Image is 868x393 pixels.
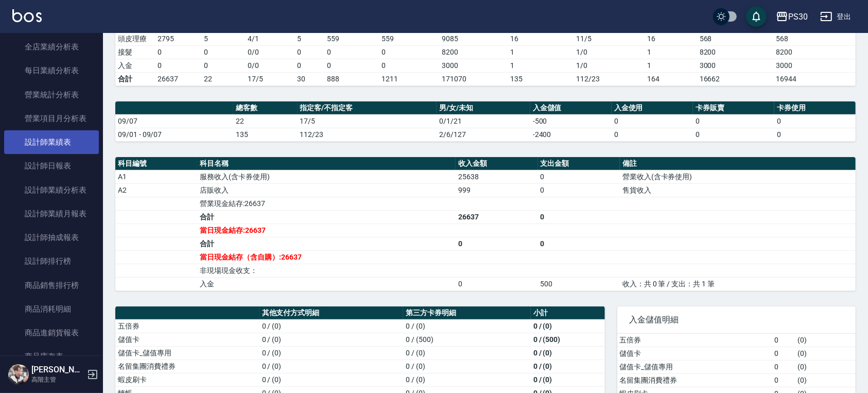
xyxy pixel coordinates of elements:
a: 設計師業績表 [4,130,99,154]
td: 1 / 0 [574,59,645,72]
a: 每日業績分析表 [4,59,99,82]
td: 5 [294,32,325,45]
td: 當日現金結存（含自購）:26637 [197,250,456,264]
th: 指定客/不指定客 [298,101,437,115]
td: 入金 [197,277,456,291]
td: 0 [772,347,795,360]
h5: [PERSON_NAME] [31,365,84,375]
td: 1211 [379,72,439,86]
th: 入金儲值 [530,101,612,115]
td: 五倍券 [115,319,259,333]
button: save [746,6,767,27]
td: ( 0 ) [795,360,856,373]
div: PS30 [788,10,808,23]
td: 1 / 0 [574,45,645,59]
td: 8200 [439,45,508,59]
th: 卡券販賣 [693,101,774,115]
td: 0 [155,59,201,72]
span: 入金儲值明細 [630,315,843,325]
td: 3000 [697,59,774,72]
td: 0 / 0 [245,45,294,59]
td: 0 / (0) [403,319,531,333]
td: 16662 [697,72,774,86]
td: 0 / (0) [259,333,404,346]
th: 入金使用 [612,101,693,115]
td: 0 / 0 [245,59,294,72]
td: 0 / (0) [531,373,605,386]
a: 營業項目月分析表 [4,107,99,130]
td: ( 0 ) [795,334,856,347]
td: 0 [772,334,795,347]
td: 568 [697,32,774,45]
a: 商品銷售排行榜 [4,274,99,297]
td: 16 [645,32,697,45]
th: 卡券使用 [774,101,856,115]
td: 0 [538,210,620,224]
td: A2 [115,183,197,197]
td: 當日現金結存:26637 [197,224,456,237]
table: a dense table [115,157,856,291]
td: 非現場現金收支： [197,264,456,277]
td: 8200 [697,45,774,59]
td: 合計 [197,210,456,224]
td: 0 / (0) [259,346,404,360]
td: 135 [233,128,298,141]
td: 0 [693,114,774,128]
td: 135 [508,72,574,86]
td: 999 [456,183,537,197]
td: 2795 [155,32,201,45]
td: 接髮 [115,45,155,59]
td: 收入：共 0 筆 / 支出：共 1 筆 [620,277,856,291]
a: 設計師抽成報表 [4,226,99,249]
td: 500 [538,277,620,291]
td: 0/1/21 [437,114,530,128]
td: 0 [201,45,245,59]
td: 1 [508,59,574,72]
td: -2400 [530,128,612,141]
td: 0 [774,128,856,141]
td: 164 [645,72,697,86]
td: 0 / (0) [259,373,404,386]
img: Logo [12,9,42,22]
td: A1 [115,170,197,183]
td: 0 / (500) [403,333,531,346]
td: 3000 [439,59,508,72]
td: 11 / 5 [574,32,645,45]
td: 171070 [439,72,508,86]
td: 17/5 [298,114,437,128]
td: 22 [233,114,298,128]
td: 559 [379,32,439,45]
td: 0 / (0) [403,360,531,373]
td: 營業收入(含卡券使用) [620,170,856,183]
td: 0 [693,128,774,141]
td: 儲值卡_儲值專用 [115,346,259,360]
td: 09/07 [115,114,233,128]
td: 蝦皮刷卡 [115,373,259,386]
td: 入金 [115,59,155,72]
td: 0 [772,373,795,387]
td: ( 0 ) [795,347,856,360]
th: 男/女/未知 [437,101,530,115]
td: 8200 [773,45,856,59]
td: 1 [508,45,574,59]
td: 名留集團消費禮券 [115,360,259,373]
a: 營業統計分析表 [4,83,99,107]
td: 0 [772,360,795,373]
td: 3000 [773,59,856,72]
th: 其他支付方式明細 [259,306,404,320]
td: 0 [538,170,620,183]
td: 16 [508,32,574,45]
td: 26637 [456,210,537,224]
td: 0 [456,237,537,250]
a: 商品消耗明細 [4,297,99,321]
td: 17/5 [245,72,294,86]
td: 儲值卡 [115,333,259,346]
td: 0 / (0) [259,319,404,333]
td: 0 [456,277,537,291]
td: 0 / (0) [403,346,531,360]
a: 商品庫存表 [4,345,99,368]
button: PS30 [772,6,812,27]
button: 登出 [816,7,856,26]
td: 888 [325,72,379,86]
td: 五倍券 [617,334,772,347]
